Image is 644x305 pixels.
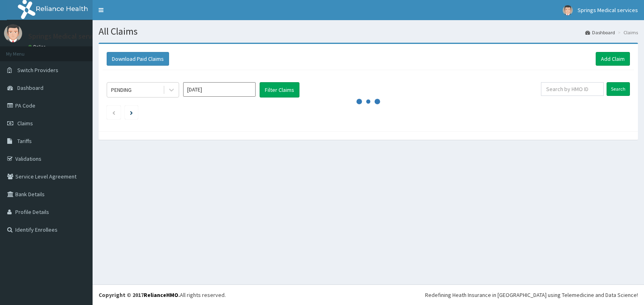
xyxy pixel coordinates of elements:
[541,82,604,96] input: Search by HMO ID
[93,284,644,305] footer: All rights reserved.
[99,291,180,299] strong: Copyright © 2017 .
[183,82,256,97] input: Select Month and Year
[28,44,47,50] a: Online
[607,82,630,96] input: Search
[4,24,22,42] img: User Image
[563,5,573,15] img: User Image
[425,291,638,299] div: Redefining Heath Insurance in [GEOGRAPHIC_DATA] using Telemedicine and Data Science!
[111,86,132,94] div: PENDING
[17,137,32,145] span: Tariffs
[144,291,178,299] a: RelianceHMO
[616,29,638,36] li: Claims
[107,52,169,66] button: Download Paid Claims
[596,52,630,66] a: Add Claim
[585,29,615,36] a: Dashboard
[17,84,43,91] span: Dashboard
[99,26,638,37] h1: All Claims
[578,6,638,14] span: Springs Medical services
[356,89,380,114] svg: audio-loading
[17,66,58,74] span: Switch Providers
[260,82,299,98] button: Filter Claims
[17,120,33,127] span: Claims
[130,109,133,116] a: Next page
[112,109,116,116] a: Previous page
[28,33,104,40] p: Springs Medical services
